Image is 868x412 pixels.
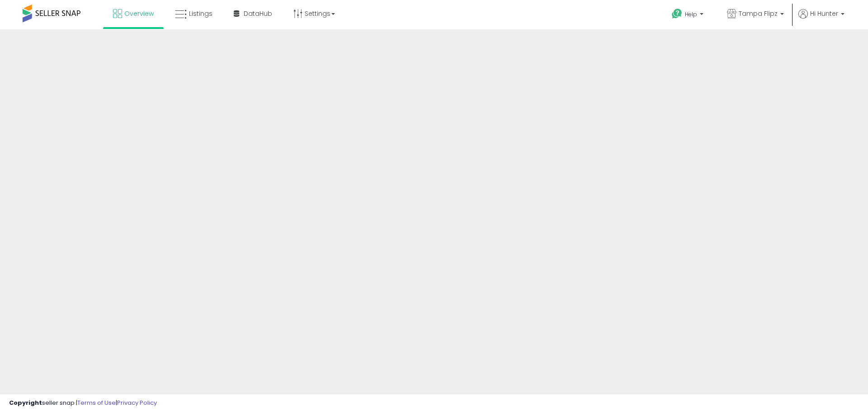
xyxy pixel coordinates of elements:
div: seller snap | | [9,399,157,407]
strong: Copyright [9,398,42,407]
i: Get Help [671,8,683,19]
span: Help [685,10,697,18]
a: Hi Hunter [798,9,844,29]
a: Privacy Policy [117,398,157,407]
span: Tampa Flipz [739,9,778,18]
a: Terms of Use [77,398,116,407]
span: DataHub [244,9,272,18]
span: Overview [124,9,154,18]
a: Help [665,1,712,29]
span: Listings [189,9,212,18]
span: Hi Hunter [810,9,838,18]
